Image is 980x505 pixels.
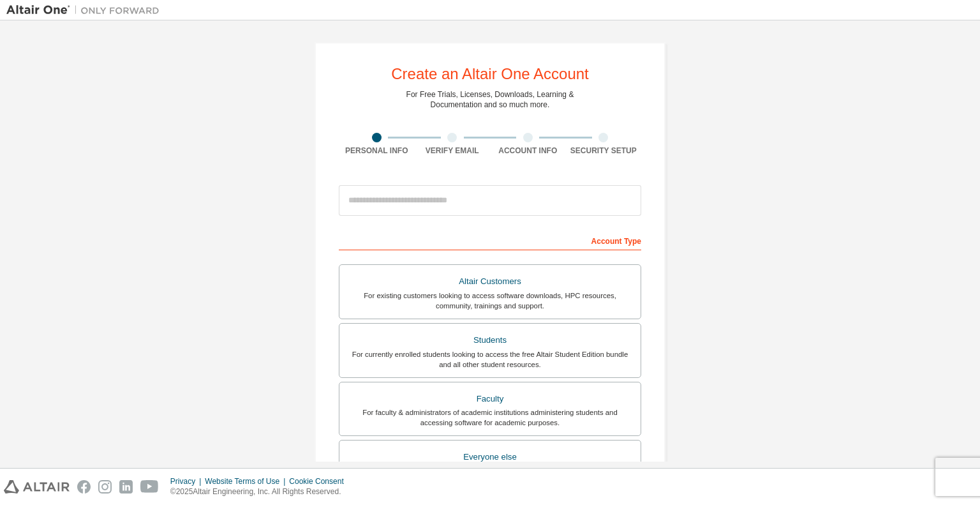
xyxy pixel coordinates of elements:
[347,407,633,428] div: For faculty & administrators of academic institutions administering students and accessing softwa...
[490,146,566,156] div: Account Info
[6,4,166,17] img: Altair One
[339,146,415,156] div: Personal Info
[391,66,589,82] div: Create an Altair One Account
[347,273,633,290] div: Altair Customers
[347,448,633,466] div: Everyone else
[98,480,112,494] img: instagram.svg
[339,230,641,250] div: Account Type
[170,486,352,497] p: © 2025 Altair Engineering, Inc. All Rights Reserved.
[566,146,642,156] div: Security Setup
[289,476,351,486] div: Cookie Consent
[406,89,574,110] div: For Free Trials, Licenses, Downloads, Learning & Documentation and so much more.
[77,480,91,494] img: facebook.svg
[205,476,289,486] div: Website Terms of Use
[4,480,70,494] img: altair_logo.svg
[140,480,159,494] img: youtube.svg
[415,146,491,156] div: Verify Email
[347,290,633,311] div: For existing customers looking to access software downloads, HPC resources, community, trainings ...
[347,349,633,370] div: For currently enrolled students looking to access the free Altair Student Edition bundle and all ...
[119,480,133,494] img: linkedin.svg
[347,390,633,408] div: Faculty
[170,476,205,486] div: Privacy
[347,331,633,349] div: Students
